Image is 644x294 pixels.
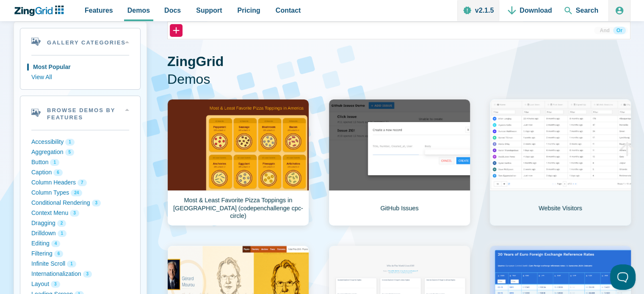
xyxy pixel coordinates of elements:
button: Button 1 [31,157,129,168]
button: Context Menu 3 [31,208,129,218]
button: And [596,27,613,34]
span: Pricing [238,5,260,16]
button: Or [613,27,626,34]
a: Website Visitors [489,99,631,226]
button: Drilldown 1 [31,228,129,239]
button: Dragging 2 [31,218,129,228]
button: Column Types 24 [31,188,129,198]
a: ZingChart Logo. Click to return to the homepage [14,5,68,16]
strong: ZingGrid [167,54,224,69]
button: View All [31,72,129,82]
summary: Gallery Categories [20,28,140,55]
span: Demos [167,71,630,88]
button: Column Headers 7 [31,178,129,188]
button: Accessibility 1 [31,137,129,147]
span: Contact [276,5,301,16]
button: Editing 4 [31,239,129,249]
button: Internationalization 3 [31,269,129,279]
a: GitHub Issues [329,99,470,226]
button: Conditional Rendering 3 [31,198,129,208]
span: Support [196,5,222,16]
span: Demos [127,5,150,16]
button: Layout 3 [31,279,129,289]
iframe: Toggle Customer Support [610,264,636,290]
button: + [170,24,182,37]
summary: Browse Demos By Features [20,96,140,130]
button: Aggregation 5 [31,147,129,157]
button: Filtering 6 [31,249,129,259]
a: Most & Least Favorite Pizza Toppings in [GEOGRAPHIC_DATA] (codepenchallenge cpc-circle) [167,99,309,226]
button: Caption 6 [31,168,129,178]
button: Most Popular [31,62,129,72]
button: Infinite Scroll 1 [31,259,129,269]
span: Features [85,5,113,16]
span: Docs [164,5,181,16]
